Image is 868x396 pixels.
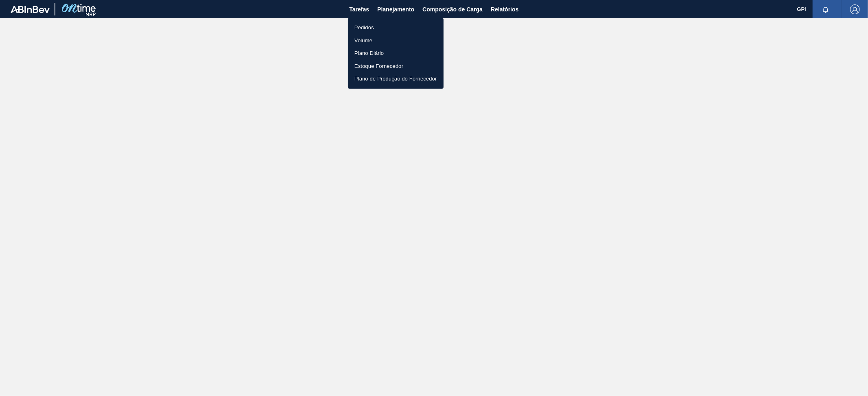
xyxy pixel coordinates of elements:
[348,34,444,47] a: Volume
[348,47,444,60] a: Plano Diário
[348,60,444,73] a: Estoque Fornecedor
[348,72,444,85] a: Plano de Produção do Fornecedor
[348,21,444,34] a: Pedidos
